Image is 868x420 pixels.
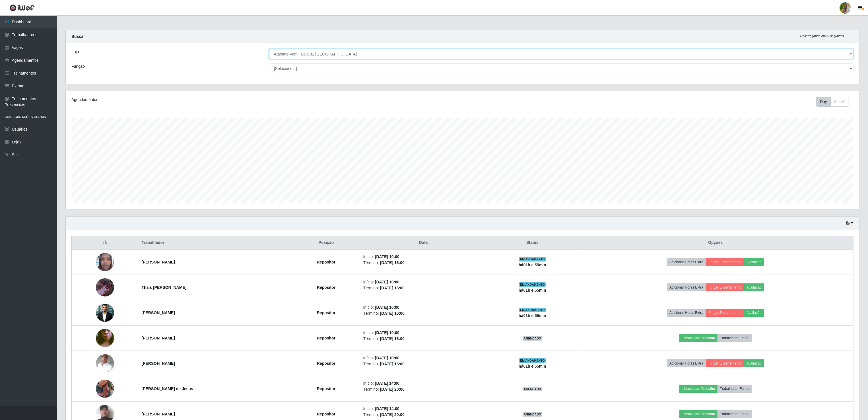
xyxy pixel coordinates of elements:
strong: [PERSON_NAME] [142,260,175,264]
div: First group [816,97,849,107]
strong: há 01 h e 55 min [519,288,546,293]
strong: Repositor [317,361,335,366]
li: Início: [363,304,484,310]
time: [DATE] 14:00 [375,406,399,411]
strong: Repositor [317,386,335,391]
img: 1757210269683.jpeg [96,299,114,326]
strong: Repositor [317,336,335,340]
button: Trabalhador Faltou [718,410,752,418]
time: [DATE] 16:00 [380,311,405,316]
time: [DATE] 20:00 [380,412,405,417]
time: [DATE] 16:00 [380,260,405,265]
strong: [PERSON_NAME] [142,412,175,416]
button: Adicionar Horas Extra [667,309,706,317]
li: Início: [363,254,484,260]
strong: [PERSON_NAME] [142,336,175,340]
img: CoreUI Logo [9,4,35,11]
span: EM ANDAMENTO [519,358,546,363]
i: Recarregando em 29 segundos... [800,34,847,38]
strong: Repositor [317,285,335,290]
strong: Thais [PERSON_NAME] [142,285,187,290]
time: [DATE] 10:00 [375,330,399,335]
li: Término: [363,336,484,342]
li: Término: [363,412,484,418]
time: [DATE] 20:00 [380,387,405,392]
button: Avaliação [744,283,764,291]
button: Avaliação [744,258,764,266]
img: 1758298613186.jpeg [96,322,114,354]
button: Liberar para Trabalho [679,385,718,393]
strong: [PERSON_NAME] [142,361,175,366]
img: 1751660689002.jpeg [96,278,114,296]
label: Loja [71,49,79,55]
span: AGENDADO [523,387,543,391]
img: 1742072846138.jpeg [96,369,114,409]
strong: Repositor [317,310,335,315]
strong: Repositor [317,412,335,416]
button: Forçar Encerramento [706,258,744,266]
time: [DATE] 16:00 [380,362,405,366]
time: [DATE] 16:00 [380,286,405,290]
strong: há 01 h e 55 min [519,313,546,318]
button: Adicionar Horas Extra [667,283,706,291]
li: Término: [363,386,484,392]
button: Adicionar Horas Extra [667,258,706,266]
img: 1750014841176.jpeg [96,250,114,274]
button: Avaliação [744,359,764,367]
button: Day [816,97,831,107]
th: Trabalhador [138,236,293,250]
time: [DATE] 10:00 [375,280,399,284]
th: Posição [292,236,360,250]
button: Adicionar Horas Extra [667,359,706,367]
button: Forçar Encerramento [706,359,744,367]
time: [DATE] 10:00 [375,356,399,360]
time: [DATE] 10:00 [375,305,399,310]
span: EM ANDAMENTO [519,308,546,312]
span: EM ANDAMENTO [519,282,546,287]
li: Início: [363,279,484,285]
span: AGENDADO [523,336,543,341]
img: 1758394496189.jpeg [96,347,114,380]
li: Início: [363,406,484,412]
button: Forçar Encerramento [706,283,744,291]
div: Agendamentos [71,97,392,103]
th: Data [360,236,487,250]
div: Toolbar with button groups [816,97,853,107]
li: Início: [363,330,484,336]
strong: Repositor [317,260,335,264]
time: [DATE] 10:00 [375,254,399,259]
li: Início: [363,355,484,361]
strong: [PERSON_NAME] [142,310,175,315]
span: EM ANDAMENTO [519,257,546,262]
th: Opções [578,236,853,250]
button: Liberar para Trabalho [679,334,718,342]
strong: Buscar [71,34,85,39]
strong: há 01 h e 55 min [519,364,546,368]
li: Término: [363,285,484,291]
li: Término: [363,361,484,367]
li: Início: [363,380,484,386]
label: Função [71,63,85,69]
strong: há 01 h e 55 min [519,263,546,267]
li: Término: [363,310,484,316]
time: [DATE] 14:00 [375,381,399,386]
time: [DATE] 16:00 [380,336,405,341]
button: Avaliação [744,309,764,317]
button: Forçar Encerramento [706,309,744,317]
span: AGENDADO [523,412,543,417]
button: Trabalhador Faltou [718,334,752,342]
strong: [PERSON_NAME] de Jesus [142,386,193,391]
th: Status [487,236,578,250]
button: Month [830,97,849,107]
button: Liberar para Trabalho [679,410,718,418]
li: Término: [363,260,484,266]
button: Trabalhador Faltou [718,385,752,393]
